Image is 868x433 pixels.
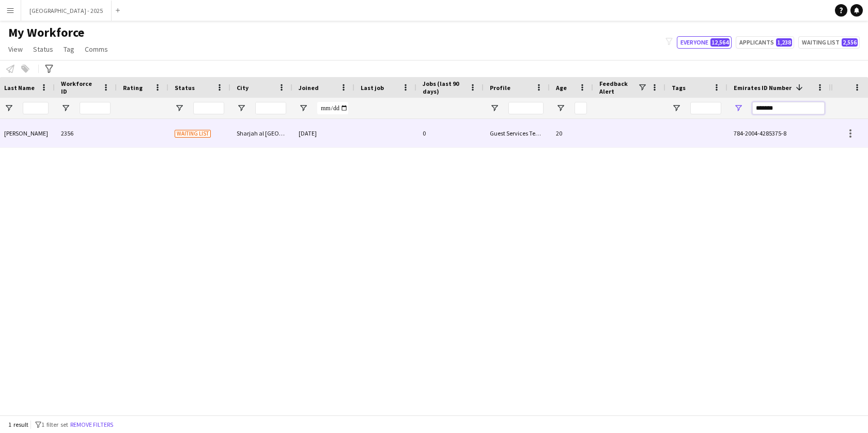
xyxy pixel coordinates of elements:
button: Everyone12,564 [677,36,732,49]
input: Last Name Filter Input [23,102,49,114]
span: Joined [299,84,319,92]
span: Workforce ID [61,80,98,95]
button: Open Filter Menu [299,103,308,113]
span: 2,556 [842,38,858,47]
input: Tags Filter Input [690,102,721,114]
span: View [8,44,23,54]
button: Open Filter Menu [237,103,246,113]
button: Open Filter Menu [4,103,13,113]
span: City [237,84,249,92]
div: Sharjah al [GEOGRAPHIC_DATA] , [GEOGRAPHIC_DATA] [230,119,292,147]
span: Waiting list [175,130,211,138]
input: Workforce ID Filter Input [80,102,111,114]
button: Open Filter Menu [556,103,565,113]
span: Rating [123,84,143,92]
a: Comms [81,42,112,56]
span: Age [556,84,567,92]
input: Age Filter Input [575,102,587,114]
div: 2356 [55,119,117,147]
span: Emirates ID Number [734,84,792,92]
span: Status [33,44,53,54]
a: View [4,42,27,56]
button: Open Filter Menu [61,103,70,113]
span: 1 filter set [41,421,68,428]
span: My Workforce [8,25,84,40]
button: Remove filters [68,419,115,430]
span: 784-2004-4285375-8 [734,129,786,137]
span: Last job [361,84,384,92]
button: Open Filter Menu [734,103,743,113]
button: Open Filter Menu [490,103,499,113]
input: Status Filter Input [193,102,224,114]
app-action-btn: Advanced filters [43,63,55,75]
div: Guest Services Team [484,119,550,147]
div: 0 [416,119,484,147]
input: Emirates ID Number Filter Input [752,102,825,114]
a: Status [29,42,57,56]
button: Applicants1,238 [736,36,794,49]
button: Open Filter Menu [175,103,184,113]
span: Jobs (last 90 days) [423,80,465,95]
div: 20 [550,119,593,147]
span: Last Name [4,84,35,92]
div: [DATE] [292,119,354,147]
button: Open Filter Menu [672,103,681,113]
input: City Filter Input [255,102,286,114]
span: Tags [672,84,686,92]
input: Profile Filter Input [508,102,544,114]
span: Comms [85,44,108,54]
button: [GEOGRAPHIC_DATA] - 2025 [21,1,112,21]
a: Tag [59,42,79,56]
span: Feedback Alert [599,80,638,95]
input: Joined Filter Input [317,102,348,114]
span: Tag [64,44,74,54]
button: Waiting list2,556 [798,36,860,49]
span: Profile [490,84,510,92]
span: 1,238 [776,38,792,47]
span: Status [175,84,195,92]
span: 12,564 [710,38,730,47]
